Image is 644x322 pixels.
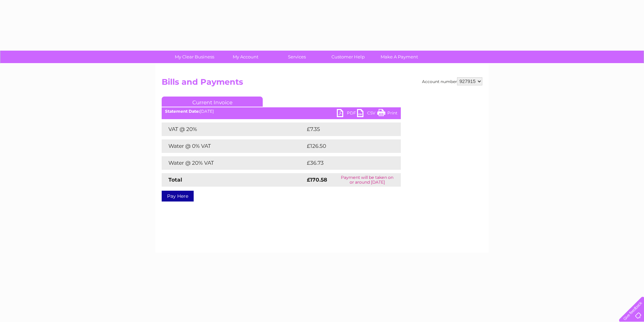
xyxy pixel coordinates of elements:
[305,139,388,153] td: £126.50
[333,173,401,187] td: Payment will be taken on or around [DATE]
[305,123,385,136] td: £7.35
[167,51,222,63] a: My Clear Business
[162,109,401,114] div: [DATE]
[422,77,482,85] div: Account number
[218,51,273,63] a: My Account
[305,156,387,170] td: £36.73
[377,109,397,119] a: Print
[162,139,305,153] td: Water @ 0% VAT
[372,51,427,63] a: Make A Payment
[307,177,327,183] strong: £170.58
[168,177,182,183] strong: Total
[162,97,263,107] a: Current Invoice
[162,123,305,136] td: VAT @ 20%
[162,77,482,90] h2: Bills and Payments
[320,51,376,63] a: Customer Help
[165,109,200,114] b: Statement Date:
[269,51,325,63] a: Services
[357,109,377,119] a: CSV
[162,156,305,170] td: Water @ 20% VAT
[337,109,357,119] a: PDF
[162,191,194,202] a: Pay Here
